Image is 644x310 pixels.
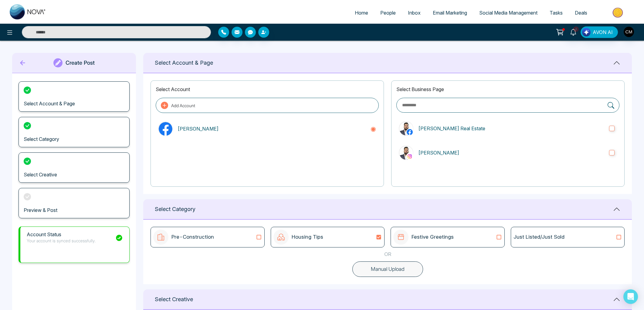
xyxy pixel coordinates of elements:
[569,7,593,19] a: Deals
[178,125,365,132] p: [PERSON_NAME]
[473,7,544,19] a: Social Media Management
[273,230,289,245] img: icon
[581,26,618,38] button: AVON AI
[433,10,467,16] span: Email Marketing
[27,237,96,244] p: Your account is synced successfully.
[427,7,473,19] a: Email Marketing
[575,10,587,16] span: Deals
[171,233,214,241] p: Pre-Construction
[24,207,57,213] h3: Preview & Post
[156,86,379,93] p: Select Account
[352,261,423,277] button: Manual Upload
[155,206,195,213] h1: Select Category
[544,7,569,19] a: Tasks
[393,230,408,245] img: icon
[418,125,604,132] p: [PERSON_NAME] Real Estate
[566,26,581,37] a: 4
[582,28,591,36] img: Lead Flow
[380,10,396,16] span: People
[596,6,640,19] img: Market-place.gif
[155,60,213,66] h1: Select Account & Page
[402,7,427,19] a: Inbox
[407,153,413,159] img: instagram
[355,10,368,16] span: Home
[384,250,391,258] p: OR
[399,146,413,160] img: Charanjeev Mehmi
[623,289,638,304] div: Open Intercom Messenger
[550,10,563,16] span: Tasks
[609,150,615,155] input: instagramCharanjeev Mehmi[PERSON_NAME]
[408,10,421,16] span: Inbox
[153,230,168,245] img: icon
[155,296,193,303] h1: Select Creative
[24,101,75,107] h3: Select Account & Page
[593,29,613,36] span: AVON AI
[24,136,59,142] h3: Select Category
[156,98,379,113] button: Add Account
[10,4,46,19] img: Nova CRM Logo
[609,126,615,131] input: Mehmi Real Estate[PERSON_NAME] Real Estate
[573,26,579,32] span: 4
[418,149,604,156] p: [PERSON_NAME]
[624,27,634,37] img: User Avatar
[66,60,95,66] h1: Create Post
[399,122,413,135] img: Mehmi Real Estate
[292,233,323,241] p: Housing Tips
[24,172,57,178] h3: Select Creative
[171,102,195,109] p: Add Account
[396,86,619,93] p: Select Business Page
[374,7,402,19] a: People
[479,10,537,16] span: Social Media Management
[27,232,96,237] h1: Account Status
[514,233,564,241] p: Just Listed/Just Sold
[412,233,454,241] p: Festive Greetings
[349,7,374,19] a: Home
